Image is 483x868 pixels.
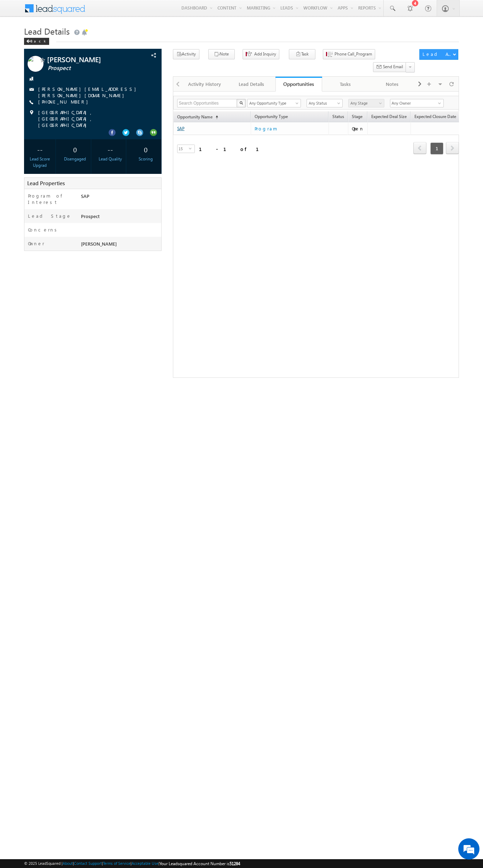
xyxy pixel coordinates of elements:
a: [PERSON_NAME][EMAIL_ADDRESS][PERSON_NAME][DOMAIN_NAME] [38,86,140,98]
a: Lead Details [228,77,275,92]
a: prev [413,143,426,154]
a: Opportunities [275,77,322,92]
span: Expected Deal Size [371,114,407,119]
span: Your Leadsquared Account Number is [159,861,240,866]
div: Back [24,38,49,45]
em: Start Chat [96,218,128,227]
span: Stage [352,114,362,119]
span: Any Opportunity Type [248,100,296,106]
span: © 2025 LeadSquared | | | | | [24,860,240,867]
button: Task [289,49,315,59]
span: 15 [178,145,189,153]
button: Note [208,49,235,59]
span: [PERSON_NAME] [47,56,132,63]
div: Notes [374,80,409,88]
button: Lead Actions [419,49,458,60]
span: Any Status [307,100,341,106]
button: Send Email [373,62,406,72]
a: Expected Deal Size [368,113,410,122]
div: Lead Quality [97,156,124,162]
label: Program of Interest [28,193,74,205]
div: Disengaged [61,156,89,162]
div: -- [26,143,54,156]
div: Chat with us now [37,37,119,46]
span: 1 [430,142,443,154]
span: Opportunity Name [177,114,213,119]
input: Type to Search [390,99,444,107]
div: Lead Score Upgrad [26,156,54,169]
a: Status [329,113,348,122]
div: Prospect [79,213,161,223]
span: [PERSON_NAME] [81,241,117,247]
img: d_60004797649_company_0_60004797649 [12,37,30,46]
a: About [63,861,73,866]
span: Add Inquiry [254,51,276,57]
span: Phone Call_Program [334,51,372,57]
div: 0 [132,143,159,156]
a: Show All Items [434,100,443,107]
span: select [189,147,194,150]
a: Stage [348,113,366,122]
label: Lead Stage [28,213,71,219]
div: Activity History [187,80,222,88]
a: Activity History [182,77,228,92]
a: Any Status [307,99,343,107]
button: Activity [173,49,199,59]
a: Acceptable Use [132,861,158,866]
span: (sorted ascending) [213,115,218,120]
a: Any Stage [348,99,384,107]
span: 51284 [229,861,240,866]
div: Lead Actions [423,51,453,57]
span: Lead Properties [27,180,65,187]
span: next [446,142,459,154]
span: Lead Details [24,25,70,37]
div: SAP [79,193,161,203]
div: -- [97,143,124,156]
label: Owner [28,240,45,247]
div: 1 - 1 of 1 [199,145,267,153]
button: Add Inquiry [243,49,279,59]
a: Contact Support [74,861,102,866]
textarea: Type your message and hit 'Enter' [9,65,129,212]
a: Expected Closure Date [411,113,460,122]
span: [GEOGRAPHIC_DATA], [GEOGRAPHIC_DATA], [GEOGRAPHIC_DATA] [38,109,149,128]
span: Send Email [383,64,403,70]
div: Lead Details [234,80,269,88]
a: Opportunity Name(sorted ascending) [174,113,222,122]
img: Search [239,101,243,105]
div: Open [352,125,364,132]
a: SAP [177,126,185,131]
a: Terms of Service [103,861,130,866]
a: next [446,143,459,154]
a: Any Opportunity Type [247,99,301,107]
a: Back [24,37,53,43]
span: Any Stage [349,100,382,106]
div: Minimize live chat window [116,4,133,20]
button: Phone Call_Program [323,49,375,59]
img: Profile photo [28,56,43,74]
span: Prospect [48,65,133,72]
div: 0 [61,143,89,156]
a: Notes [369,77,415,92]
div: Opportunities [281,81,317,87]
div: Scoring [132,156,159,162]
span: Expected Closure Date [414,114,456,119]
div: Tasks [328,80,362,88]
span: Opportunity Type [251,113,328,122]
span: [PHONE_NUMBER] [38,99,92,106]
span: prev [413,142,426,154]
a: Program [255,124,325,133]
label: Concerns [28,227,59,233]
a: Tasks [322,77,369,92]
